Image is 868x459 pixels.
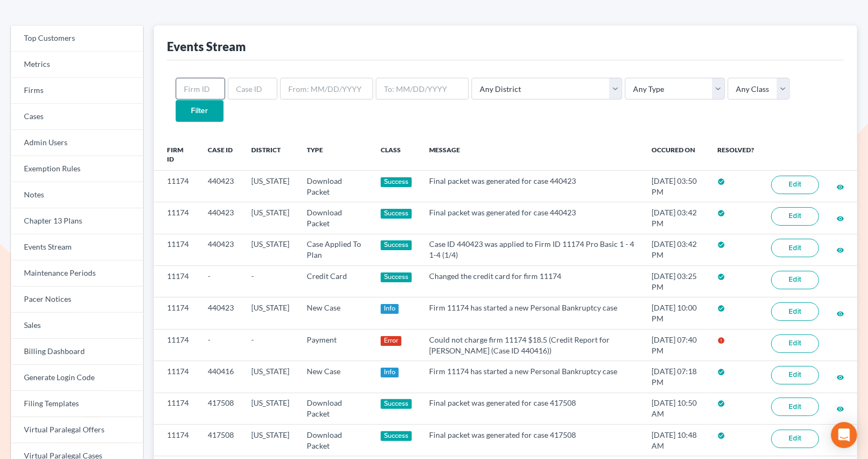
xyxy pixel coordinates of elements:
[243,361,298,393] td: [US_STATE]
[243,425,298,456] td: [US_STATE]
[771,302,819,321] a: Edit
[11,156,143,182] a: Exemption Rules
[709,139,762,171] th: Resolved?
[771,271,819,289] a: Edit
[643,266,709,297] td: [DATE] 03:25 PM
[11,208,143,234] a: Chapter 13 Plans
[199,139,243,171] th: Case ID
[420,139,643,171] th: Message
[717,432,725,439] i: check_circle
[298,170,372,202] td: Download Packet
[298,266,372,297] td: Credit Card
[11,260,143,287] a: Maintenance Periods
[199,202,243,234] td: 440423
[176,78,225,100] input: Firm ID
[771,176,819,194] a: Edit
[420,202,643,234] td: Final packet was generated for case 440423
[199,234,243,265] td: 440423
[154,361,199,393] td: 11174
[11,234,143,260] a: Events Stream
[381,177,412,187] div: Success
[836,308,844,318] a: visibility
[420,234,643,265] td: Case ID 440423 was applied to Firm ID 11174 Pro Basic 1 - 4 1-4 (1/4)
[420,297,643,329] td: Firm 11174 has started a new Personal Bankruptcy case
[154,170,199,202] td: 11174
[298,234,372,265] td: Case Applied To Plan
[717,368,725,376] i: check_circle
[280,78,373,100] input: From: MM/DD/YYYY
[298,297,372,329] td: New Case
[836,213,844,222] a: visibility
[836,183,844,191] i: visibility
[11,365,143,391] a: Generate Login Code
[11,78,143,104] a: Firms
[243,170,298,202] td: [US_STATE]
[154,297,199,329] td: 11174
[836,310,844,318] i: visibility
[381,399,412,409] div: Success
[381,431,412,441] div: Success
[771,334,819,353] a: Edit
[298,329,372,361] td: Payment
[11,313,143,339] a: Sales
[420,266,643,297] td: Changed the credit card for firm 11174
[836,246,844,254] i: visibility
[176,100,224,122] input: Filter
[643,297,709,329] td: [DATE] 10:00 PM
[11,391,143,417] a: Filing Templates
[11,417,143,443] a: Virtual Paralegal Offers
[154,139,199,171] th: Firm ID
[643,329,709,361] td: [DATE] 07:40 PM
[836,182,844,191] a: visibility
[836,404,844,413] a: visibility
[11,26,143,52] a: Top Customers
[228,78,277,100] input: Case ID
[154,234,199,265] td: 11174
[643,234,709,265] td: [DATE] 03:42 PM
[381,368,399,377] div: Info
[298,425,372,456] td: Download Packet
[243,139,298,171] th: District
[381,304,399,314] div: Info
[381,240,412,250] div: Success
[298,361,372,393] td: New Case
[199,266,243,297] td: -
[381,336,402,346] div: Error
[836,372,844,381] a: visibility
[717,400,725,407] i: check_circle
[717,178,725,185] i: check_circle
[836,245,844,254] a: visibility
[243,297,298,329] td: [US_STATE]
[154,329,199,361] td: 11174
[154,425,199,456] td: 11174
[381,272,412,282] div: Success
[11,182,143,208] a: Notes
[836,215,844,222] i: visibility
[717,209,725,217] i: check_circle
[831,422,857,448] div: Open Intercom Messenger
[199,393,243,424] td: 417508
[643,170,709,202] td: [DATE] 03:50 PM
[11,52,143,78] a: Metrics
[717,305,725,312] i: check_circle
[643,393,709,424] td: [DATE] 10:50 AM
[643,139,709,171] th: Occured On
[420,361,643,393] td: Firm 11174 has started a new Personal Bankruptcy case
[420,170,643,202] td: Final packet was generated for case 440423
[643,425,709,456] td: [DATE] 10:48 AM
[771,430,819,448] a: Edit
[420,329,643,361] td: Could not charge firm 11174 $18.5 (Credit Report for [PERSON_NAME] (Case ID 440416))
[298,139,372,171] th: Type
[199,361,243,393] td: 440416
[11,130,143,156] a: Admin Users
[298,202,372,234] td: Download Packet
[771,207,819,226] a: Edit
[154,202,199,234] td: 11174
[372,139,421,171] th: Class
[154,266,199,297] td: 11174
[167,39,246,54] div: Events Stream
[376,78,469,100] input: To: MM/DD/YYYY
[420,425,643,456] td: Final packet was generated for case 417508
[771,398,819,416] a: Edit
[11,287,143,313] a: Pacer Notices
